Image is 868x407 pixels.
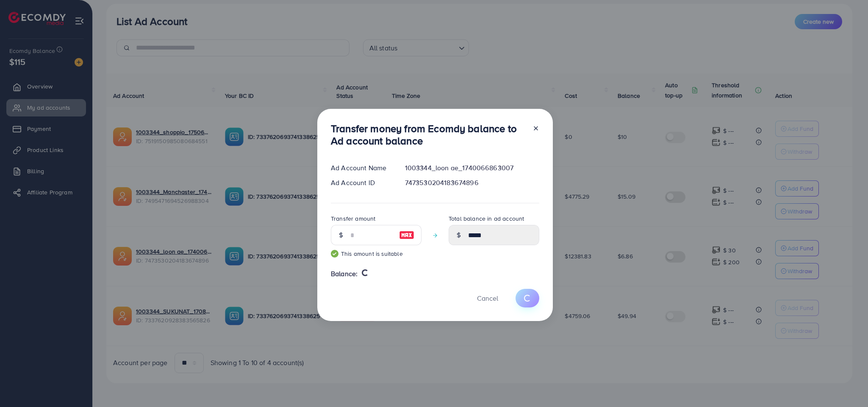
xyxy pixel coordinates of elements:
img: image [399,230,414,240]
span: Cancel [477,293,498,303]
iframe: Chat [832,369,862,401]
label: Total balance in ad account [449,214,524,223]
button: Cancel [466,289,509,307]
div: 7473530204183674896 [398,178,546,188]
small: This amount is suitable [331,249,422,258]
div: 1003344_loon ae_1740066863007 [398,163,546,173]
div: Ad Account ID [324,178,398,188]
span: Balance: [331,269,358,279]
label: Transfer amount [331,214,375,223]
h3: Transfer money from Ecomdy balance to Ad account balance [331,122,526,147]
img: guide [331,250,338,257]
div: Ad Account Name [324,163,398,173]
